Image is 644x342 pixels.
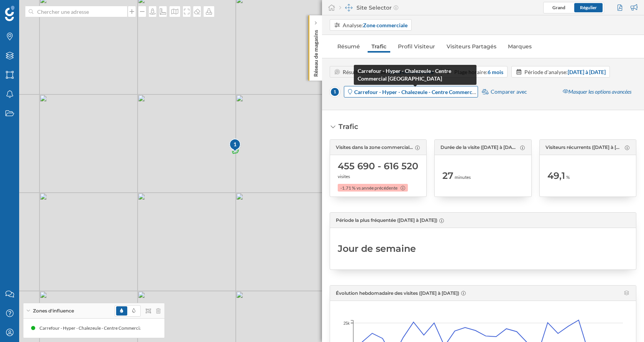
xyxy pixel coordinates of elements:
span: 27 [442,170,453,182]
div: Trafic [338,122,358,132]
span: % [566,174,570,181]
span: Visiteurs récurrents ([DATE] à [DATE]) [545,144,623,151]
strong: Zone commerciale [363,22,407,28]
span: visites [338,173,350,180]
a: Résumé [333,40,364,53]
span: Visites dans la zone commerciale ([DATE] à [DATE]) [336,144,413,151]
strong: Carrefour - Hyper - Chalezeule - Centre Commercial [GEOGRAPHIC_DATA] [358,68,451,82]
span: Zones d'influence [33,307,74,314]
div: Plage horaire: [454,68,503,76]
span: Évolution hebdomadaire des visites ([DATE] à [DATE]) [336,290,459,296]
p: Réseau de magasins [312,27,320,77]
div: Site Selector [339,4,398,12]
a: Profil Visiteur [394,40,439,53]
div: 1 [229,138,240,152]
span: Durée de la visite ([DATE] à [DATE]) [440,144,518,151]
span: Régulier [580,5,597,10]
strong: Carrefour - Hyper - Chalezeule - Centre Commercial [GEOGRAPHIC_DATA] [354,89,533,95]
span: minutes [455,174,471,181]
span: vs année précédente [356,185,398,192]
span: 25k [343,320,350,326]
a: Trafic [368,40,390,53]
div: Analyse: [343,21,407,29]
div: Masquer les options avancées [558,85,636,99]
div: Période d'analyse: [524,68,606,76]
span: Support [16,5,44,12]
img: Logo Geoblink [5,6,15,21]
a: Marques [504,40,536,53]
span: 1 [330,87,340,97]
div: 1 [229,140,242,148]
span: 455 690 - 616 520 [338,160,418,172]
img: pois-map-marker.svg [229,138,242,153]
strong: 6 mois [488,69,503,75]
a: Visiteurs Partagés [443,40,500,53]
span: Comparer avec [491,88,527,96]
strong: [DATE] à [DATE] [568,69,606,75]
span: 49,1 [547,170,565,182]
span: Grand [552,5,565,10]
div: Résultats basés sur: [343,68,434,76]
span: Période la plus fréquentée ([DATE] à [DATE]) [336,217,437,224]
span: -1.71 % [340,185,355,192]
span: Jour de semaine [338,243,416,255]
img: dashboards-manager.svg [345,4,353,12]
